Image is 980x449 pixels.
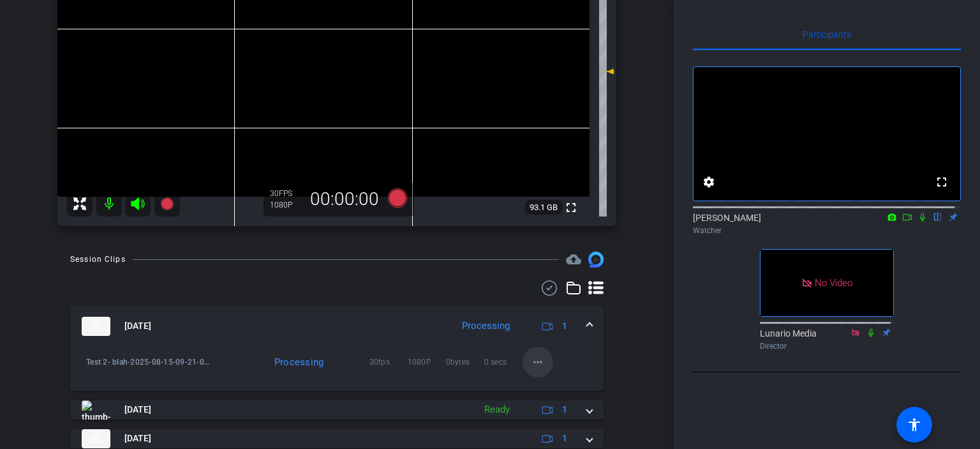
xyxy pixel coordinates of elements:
div: Watcher [693,225,961,236]
mat-icon: cloud_upload [566,252,581,267]
div: Processing [456,319,516,333]
span: 1 [562,319,567,333]
div: Processing [268,356,315,369]
mat-expansion-panel-header: thumb-nail[DATE]Ready1 [70,400,604,420]
span: 1080P [408,356,446,369]
span: [DATE] [124,319,151,333]
span: 1 [562,403,567,416]
div: Director [760,340,894,352]
span: Test 2- blah-2025-08-15-09-21-01-660-0 [86,356,214,369]
span: 0 secs [484,356,523,369]
mat-icon: flip [930,211,946,222]
mat-icon: fullscreen [563,200,579,215]
img: thumb-nail [82,429,110,448]
div: Ready [478,402,516,417]
span: Participants [803,30,851,39]
span: 93.1 GB [525,200,562,215]
mat-expansion-panel-header: thumb-nail[DATE]1 [70,429,604,448]
mat-icon: settings [701,174,716,190]
div: Session Clips [70,253,126,266]
mat-icon: more_horiz [530,354,546,370]
img: Session clips [588,252,604,267]
mat-expansion-panel-header: thumb-nail[DATE]Processing1 [70,306,604,347]
mat-icon: 1 dB [599,64,614,79]
img: thumb-nail [82,400,110,420]
div: thumb-nail[DATE]Processing1 [70,347,604,391]
span: 1 [562,432,567,445]
div: Lunario Media [760,327,894,352]
mat-icon: accessibility [907,417,922,432]
div: 30 [270,188,302,199]
span: 0bytes [446,356,484,369]
div: 00:00:00 [302,188,387,210]
span: No Video [815,277,852,289]
div: 1080P [270,200,302,210]
span: FPS [279,189,292,198]
img: thumb-nail [82,317,110,336]
div: [PERSON_NAME] [693,211,961,236]
mat-icon: fullscreen [934,174,949,190]
span: 30fps [369,356,408,369]
span: Destinations for your clips [566,252,581,267]
span: [DATE] [124,432,151,445]
span: [DATE] [124,403,151,416]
